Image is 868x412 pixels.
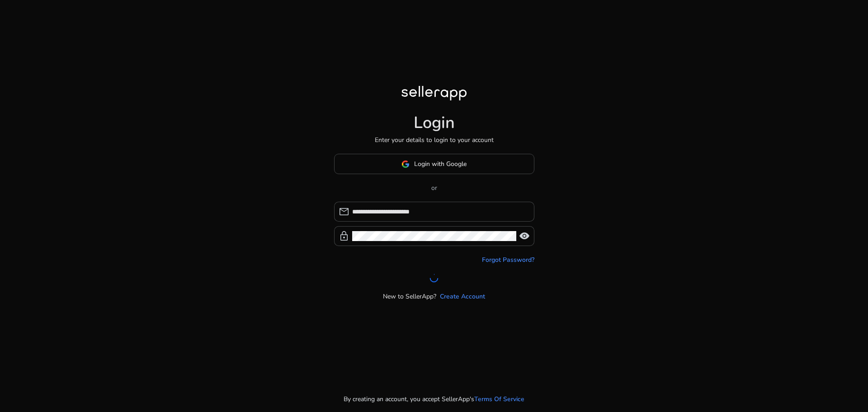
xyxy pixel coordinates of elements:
a: Forgot Password? [482,255,534,265]
h1: Login [414,113,455,133]
a: Terms Of Service [474,394,524,404]
span: mail [339,206,349,217]
img: google-logo.svg [401,160,410,168]
p: New to SellerApp? [383,292,436,301]
span: visibility [519,231,530,242]
span: lock [339,231,349,242]
a: Create Account [440,292,485,301]
button: Login with Google [334,154,534,174]
span: Login with Google [414,159,467,169]
p: or [334,183,534,193]
p: Enter your details to login to your account [375,135,494,145]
